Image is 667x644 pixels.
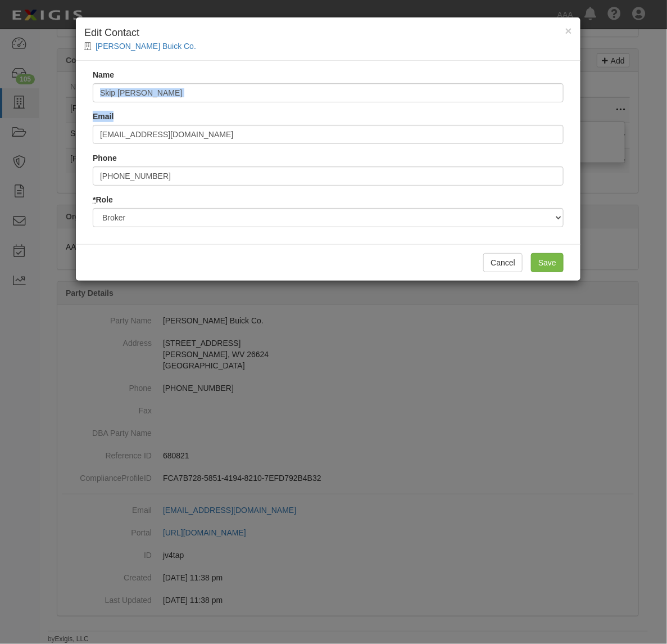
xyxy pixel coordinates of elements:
[93,111,114,122] label: Email
[565,25,572,37] button: Close
[565,24,572,37] span: ×
[96,42,196,51] a: [PERSON_NAME] Buick Co.
[93,195,96,204] abbr: required
[93,152,117,164] label: Phone
[483,253,523,272] button: Cancel
[84,26,572,40] h4: Edit Contact
[93,69,114,80] label: Name
[93,194,113,205] label: Role
[531,253,564,272] input: Save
